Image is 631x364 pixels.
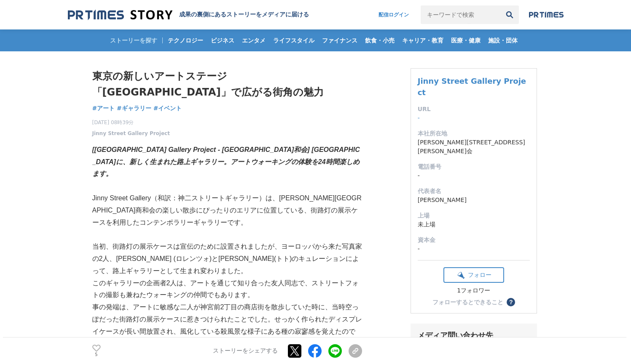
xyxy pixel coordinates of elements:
[164,37,207,44] span: テクノロジー
[164,29,207,51] a: テクノロジー
[418,187,530,196] dt: 代表者名
[153,104,182,113] a: #イベント
[319,29,361,51] a: ファイナンス
[485,37,521,44] span: 施設・団体
[239,29,269,51] a: エンタメ
[421,5,500,24] input: キーワードで検索
[443,287,504,295] div: 1フォロワー
[448,29,484,51] a: 医療・健康
[418,114,530,122] dd: -
[92,130,170,137] a: Jinny Street Gallery Project
[92,353,101,357] p: 5
[213,347,278,355] p: ストーリーをシェアする
[207,29,238,51] a: ビジネス
[319,37,361,44] span: ファイナンス
[443,267,504,283] button: フォロー
[362,37,398,44] span: 飲食・小売
[529,11,564,18] img: prtimes
[92,119,170,126] span: [DATE] 08時39分
[432,299,503,305] div: フォローするとできること
[418,244,530,253] dd: -
[92,192,362,228] p: Jinny Street Gallery（和訳：神二ストリートギャラリー）は、[PERSON_NAME][GEOGRAPHIC_DATA]商和会の楽しい散歩にぴったりのエリアに位置している、街路...
[418,105,530,114] dt: URL
[92,104,115,113] a: #アート
[153,104,182,112] span: #イベント
[485,29,521,51] a: 施設・団体
[399,37,447,44] span: キャリア・教育
[92,104,115,112] span: #アート
[179,11,309,19] h2: 成果の裏側にあるストーリーをメディアに届ける
[92,68,362,101] h1: 東京の新しいアートステージ「[GEOGRAPHIC_DATA]」で広がる街角の魅力
[117,104,151,112] span: #ギャラリー
[370,5,417,24] a: 配信ログイン
[117,104,151,113] a: #ギャラリー
[508,299,514,305] span: ？
[68,9,309,21] a: 成果の裏側にあるストーリーをメディアに届ける 成果の裏側にあるストーリーをメディアに届ける
[92,146,360,178] em: [[GEOGRAPHIC_DATA] Gallery Project - [GEOGRAPHIC_DATA]和会] [GEOGRAPHIC_DATA]に、新しく生まれた路上ギャラリー。アートウォ...
[418,196,530,205] dd: [PERSON_NAME]
[418,138,530,156] dd: [PERSON_NAME][STREET_ADDRESS][PERSON_NAME]会
[418,220,530,229] dd: 未上場
[418,77,526,97] a: Jinny Street Gallery Project
[362,29,398,51] a: 飲食・小売
[417,330,530,340] div: メディア問い合わせ先
[418,129,530,138] dt: 本社所在地
[239,37,269,44] span: エンタメ
[418,236,530,244] dt: 資本金
[207,37,238,44] span: ビジネス
[500,5,519,24] button: 検索
[92,277,362,302] p: このギャラリーの企画者2人は、アートを通じて知り合った友人同志で、ストリートフォトの撮影も兼ねたウォーキングの仲間でもあります。
[270,29,318,51] a: ライフスタイル
[418,171,530,180] dd: -
[418,162,530,171] dt: 電話番号
[507,298,515,306] button: ？
[418,211,530,220] dt: 上場
[68,9,172,21] img: 成果の裏側にあるストーリーをメディアに届ける
[270,37,318,44] span: ライフスタイル
[399,29,447,51] a: キャリア・教育
[448,37,484,44] span: 医療・健康
[92,241,362,277] p: 当初、街路灯の展示ケースは宣伝のために設置されましたが、ヨーロッパから来た写真家の2人、[PERSON_NAME] (ロレンツォ)と[PERSON_NAME](トト)のキュレーションによって、路...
